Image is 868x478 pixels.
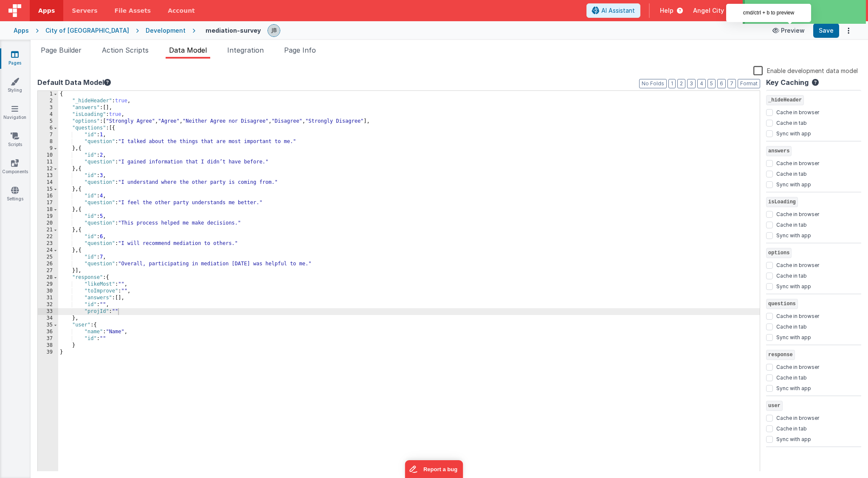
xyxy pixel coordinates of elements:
span: Servers [72,6,97,15]
span: File Assets [115,6,151,15]
span: user [766,401,783,411]
div: 23 [38,240,58,247]
button: Default Data Model [37,77,111,87]
div: 39 [38,349,58,356]
div: 34 [38,315,58,322]
div: 27 [38,267,58,274]
div: 12 [38,166,58,172]
span: _hideHeader [766,95,804,105]
label: Sync with app [776,129,811,137]
span: Page Info [284,46,316,54]
span: questions [766,299,798,309]
div: 7 [38,132,58,138]
div: 38 [38,342,58,349]
label: Sync with app [776,231,811,239]
button: 5 [707,79,716,88]
div: 33 [38,308,58,315]
label: Cache in tab [776,220,807,228]
div: 37 [38,335,58,342]
label: Cache in tab [776,169,807,177]
label: Cache in browser [776,311,819,320]
span: options [766,248,792,258]
span: Data Model [169,46,207,54]
iframe: Marker.io feedback button [405,460,463,478]
div: 22 [38,233,58,240]
label: Cache in tab [776,373,807,381]
button: 3 [687,79,696,88]
button: Options [843,25,854,37]
button: 4 [697,79,706,88]
div: 25 [38,254,58,261]
div: 24 [38,247,58,254]
div: 4 [38,111,58,118]
label: Cache in tab [776,424,807,432]
div: 9 [38,145,58,152]
div: City of [GEOGRAPHIC_DATA] [45,26,129,35]
div: 11 [38,159,58,166]
span: answers [766,146,792,156]
div: 29 [38,281,58,288]
label: Cache in browser [776,158,819,167]
label: Enable development data model [753,65,858,75]
label: Cache in tab [776,271,807,279]
label: Sync with app [776,434,811,443]
div: 6 [38,125,58,132]
img: 9990944320bbc1bcb8cfbc08cd9c0949 [268,25,280,37]
div: 20 [38,220,58,227]
button: Preview [767,24,810,37]
label: Sync with app [776,281,811,290]
button: Angel City Data — [EMAIL_ADDRESS][DOMAIN_NAME] [693,6,861,15]
div: 8 [38,138,58,145]
button: Format [738,79,760,88]
button: 6 [717,79,726,88]
label: Cache in browser [776,107,819,116]
div: 31 [38,295,58,301]
label: Sync with app [776,332,811,341]
div: 5 [38,118,58,125]
div: 17 [38,200,58,206]
span: Page Builder [41,46,82,54]
span: Integration [227,46,264,54]
div: 35 [38,322,58,329]
label: Cache in tab [776,118,807,127]
div: 15 [38,186,58,193]
label: Cache in browser [776,362,819,371]
button: Save [813,23,839,38]
button: AI Assistant [586,3,640,18]
div: Apps [14,26,29,35]
button: 7 [727,79,736,88]
div: cmd/ctrl + b to preview [726,4,811,22]
span: AI Assistant [601,6,635,15]
div: 13 [38,172,58,179]
label: Cache in tab [776,322,807,330]
label: Cache in browser [776,209,819,218]
button: No Folds [639,79,667,88]
div: 21 [38,227,58,233]
span: Apps [38,6,55,15]
label: Cache in browser [776,260,819,269]
div: 19 [38,213,58,220]
div: 28 [38,274,58,281]
div: 2 [38,98,58,104]
button: 2 [677,79,685,88]
div: 32 [38,301,58,308]
h4: mediation-survey [206,27,261,34]
div: 16 [38,193,58,200]
span: Action Scripts [102,46,149,54]
div: 36 [38,329,58,335]
span: response [766,350,795,360]
span: Angel City Data — [693,6,748,15]
label: Sync with app [776,383,811,392]
div: 1 [38,91,58,98]
div: 18 [38,206,58,213]
div: 3 [38,104,58,111]
label: Sync with app [776,180,811,188]
div: Development [146,26,186,35]
h4: Key Caching [766,79,809,87]
label: Cache in browser [776,413,819,422]
div: 26 [38,261,58,267]
button: 1 [668,79,676,88]
div: 10 [38,152,58,159]
span: isLoading [766,197,798,207]
div: 14 [38,179,58,186]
